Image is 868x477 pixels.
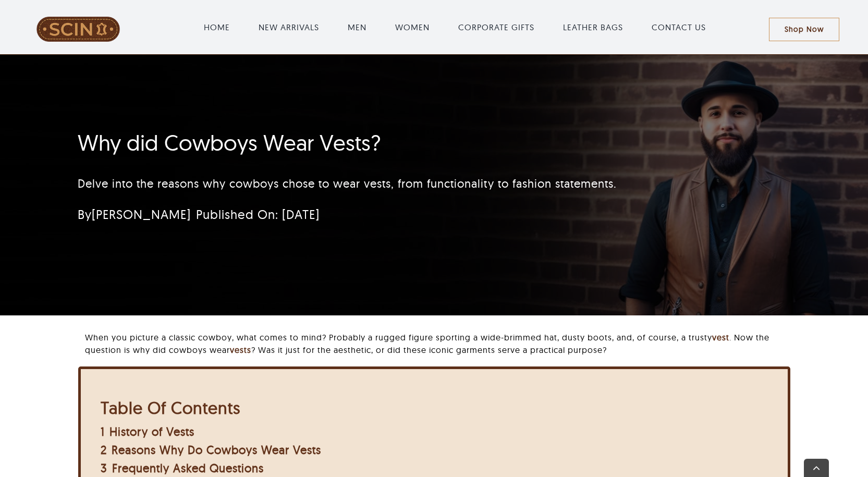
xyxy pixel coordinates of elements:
[85,331,790,356] p: When you picture a classic cowboy, what comes to mind? Probably a rugged figure sporting a wide-b...
[101,461,107,475] span: 3
[196,206,320,222] span: Published On: [DATE]
[101,397,240,418] b: Table Of Contents
[101,443,107,457] span: 2
[78,206,191,222] span: By
[101,443,321,457] a: 2 Reasons Why Do Cowboys Wear Vests
[652,21,706,33] a: CONTACT US
[92,206,191,222] a: [PERSON_NAME]
[230,345,251,355] a: vests
[785,25,824,34] span: Shop Now
[458,21,534,33] a: CORPORATE GIFTS
[769,18,839,41] a: Shop Now
[112,443,321,457] span: Reasons Why Do Cowboys Wear Vests
[109,424,194,439] span: History of Vests
[348,21,366,33] a: MEN
[259,21,319,33] a: NEW ARRIVALS
[563,21,623,33] a: LEATHER BAGS
[78,175,666,192] p: Delve into the reasons why cowboys chose to wear vests, from functionality to fashion statements.
[101,424,194,439] a: 1 History of Vests
[101,461,264,475] a: 3 Frequently Asked Questions
[204,21,230,33] a: HOME
[712,332,729,343] a: vest
[141,10,769,44] nav: Main Menu
[78,130,666,156] h1: Why did Cowboys Wear Vests?
[395,21,430,33] a: WOMEN
[101,424,105,439] span: 1
[112,461,264,475] span: Frequently Asked Questions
